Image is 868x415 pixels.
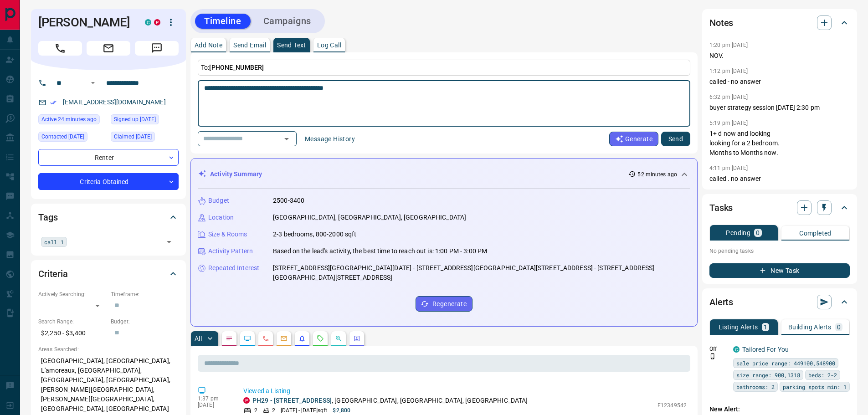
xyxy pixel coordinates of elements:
h1: [PERSON_NAME] [38,15,131,30]
div: Thu Aug 07 2025 [111,114,179,127]
h2: Criteria [38,266,68,281]
p: Based on the lead's activity, the best time to reach out is: 1:00 PM - 3:00 PM [273,246,487,256]
p: called . no answer [709,174,850,184]
a: Tailored For You [742,346,789,353]
svg: Requests [317,335,324,342]
button: Message History [299,132,360,146]
p: 52 minutes ago [637,170,677,179]
p: NOV. [709,51,850,61]
span: Active 24 minutes ago [41,115,97,124]
p: All [195,335,202,342]
p: $2,800 [333,406,350,415]
p: Activity Summary [210,169,262,179]
span: call 1 [44,237,64,246]
p: buyer strategy session [DATE] 2:30 pm [709,103,850,113]
div: condos.ca [145,19,151,26]
p: Search Range: [38,318,106,326]
div: Notes [709,12,850,34]
svg: Opportunities [335,335,342,342]
span: beds: 2-2 [808,370,837,379]
p: Add Note [195,42,222,48]
button: Campaigns [254,14,320,29]
h2: Tags [38,210,57,225]
h2: Notes [709,15,733,30]
p: Pending [726,230,750,236]
p: 2 [272,406,275,415]
p: 2 [254,406,257,415]
p: 1:37 pm [198,395,230,402]
span: Claimed [DATE] [114,132,152,141]
p: Viewed a Listing [243,386,687,396]
p: 5:19 pm [DATE] [709,120,748,126]
div: Criteria Obtained [38,173,179,190]
p: Actively Searching: [38,290,106,298]
p: 1+ d now and looking looking for a 2 bedroom. Months to Months now. [709,129,850,158]
p: 2-3 bedrooms, 800-2000 sqft [273,230,357,239]
button: New Task [709,263,850,278]
button: Regenerate [416,296,473,312]
span: Signed up [DATE] [114,115,156,124]
div: Sat Aug 16 2025 [38,132,106,144]
a: PH29 - [STREET_ADDRESS] [252,397,332,404]
p: called - no answer [709,77,850,87]
div: condos.ca [733,346,740,353]
button: Timeline [195,14,251,29]
span: Call [38,41,82,56]
div: Renter [38,149,179,166]
p: 0 [756,230,760,236]
svg: Notes [226,335,233,342]
div: Tags [38,206,179,228]
div: Mon Aug 18 2025 [38,114,106,127]
a: [EMAIL_ADDRESS][DOMAIN_NAME] [63,98,166,106]
button: Open [87,77,98,88]
div: property.ca [243,397,250,404]
div: property.ca [154,19,160,26]
button: Send [661,132,690,146]
p: Completed [799,230,832,236]
p: [STREET_ADDRESS][GEOGRAPHIC_DATA][DATE] - [STREET_ADDRESS][GEOGRAPHIC_DATA][STREET_ADDRESS] - [ST... [273,263,690,282]
p: Send Text [277,42,306,48]
p: To: [198,60,690,76]
button: Generate [609,132,658,146]
p: Areas Searched: [38,345,179,354]
p: No pending tasks [709,244,850,258]
p: 1 [764,324,767,330]
p: Location [208,213,234,222]
svg: Email Verified [50,99,56,106]
p: 4:11 pm [DATE] [709,165,748,171]
p: $2,250 - $3,400 [38,326,106,341]
p: Send Email [233,42,266,48]
span: Email [87,41,130,56]
p: [DATE] - [DATE] sqft [281,406,327,415]
p: Log Call [317,42,341,48]
p: Repeated Interest [208,263,259,273]
svg: Push Notification Only [709,353,716,359]
div: Activity Summary52 minutes ago [198,166,690,183]
svg: Agent Actions [353,335,360,342]
p: Activity Pattern [208,246,253,256]
div: Alerts [709,291,850,313]
span: Message [135,41,179,56]
p: New Alert: [709,405,850,414]
p: [DATE] [198,402,230,408]
span: size range: 900,1318 [736,370,800,379]
p: Size & Rooms [208,230,247,239]
p: Off [709,345,728,353]
p: , [GEOGRAPHIC_DATA], [GEOGRAPHIC_DATA], [GEOGRAPHIC_DATA] [252,396,528,405]
p: 1:20 pm [DATE] [709,42,748,48]
button: Open [163,236,175,248]
div: Mon Aug 11 2025 [111,132,179,144]
p: Timeframe: [111,290,179,298]
p: 6:32 pm [DATE] [709,94,748,100]
button: Open [280,133,293,145]
p: Budget: [111,318,179,326]
div: Tasks [709,197,850,219]
p: Building Alerts [788,324,832,330]
p: 0 [837,324,841,330]
span: bathrooms: 2 [736,382,775,391]
p: [GEOGRAPHIC_DATA], [GEOGRAPHIC_DATA], [GEOGRAPHIC_DATA] [273,213,466,222]
p: E12349542 [657,401,687,410]
span: Contacted [DATE] [41,132,84,141]
p: Listing Alerts [719,324,758,330]
span: [PHONE_NUMBER] [209,64,264,71]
